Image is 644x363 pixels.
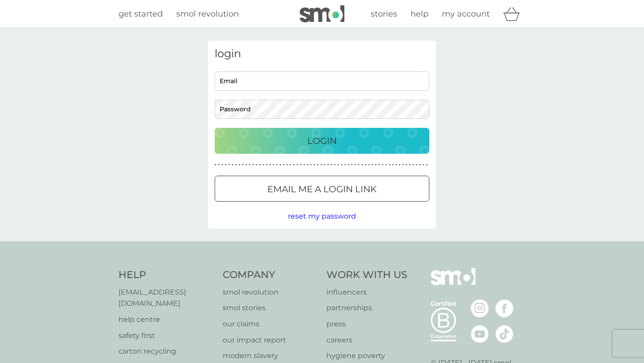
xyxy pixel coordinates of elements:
[223,318,318,330] a: our claims
[327,163,329,167] p: ●
[119,314,214,325] a: help centre
[365,163,367,167] p: ●
[314,163,315,167] p: ●
[320,163,322,167] p: ●
[326,318,407,330] p: press
[119,346,214,357] a: carton recycling
[218,163,220,167] p: ●
[290,163,292,167] p: ●
[431,268,475,299] img: smol
[215,128,429,154] button: Login
[176,8,239,21] a: smol revolution
[119,9,163,19] span: get started
[341,163,343,167] p: ●
[293,163,295,167] p: ●
[385,163,387,167] p: ●
[442,9,490,19] span: my account
[326,268,407,282] h4: Work With Us
[225,163,227,167] p: ●
[256,163,258,167] p: ●
[223,334,318,346] a: our impact report
[215,47,429,60] h3: login
[246,163,247,167] p: ●
[119,287,214,309] a: [EMAIL_ADDRESS][DOMAIN_NAME]
[392,163,394,167] p: ●
[442,8,490,21] a: my account
[503,5,525,23] div: basket
[371,8,397,21] a: stories
[119,268,214,282] h4: Help
[221,163,223,167] p: ●
[263,163,264,167] p: ●
[300,163,302,167] p: ●
[235,163,237,167] p: ●
[496,325,513,343] img: visit the smol Tiktok page
[326,350,407,362] a: hygiene poverty
[280,163,281,167] p: ●
[259,163,261,167] p: ●
[249,163,250,167] p: ●
[382,163,384,167] p: ●
[326,287,407,298] a: influencers
[119,330,214,342] a: safety first
[238,163,240,167] p: ●
[283,163,285,167] p: ●
[409,163,411,167] p: ●
[303,163,305,167] p: ●
[288,212,356,220] span: reset my password
[496,300,513,317] img: visit the smol Facebook page
[416,163,418,167] p: ●
[232,163,233,167] p: ●
[389,163,390,167] p: ●
[326,334,407,346] p: careers
[411,8,428,21] a: help
[411,9,428,19] span: help
[471,300,489,317] img: visit the smol Instagram page
[223,302,318,314] a: smol stories
[324,163,326,167] p: ●
[297,163,298,167] p: ●
[317,163,319,167] p: ●
[119,8,163,21] a: get started
[288,211,356,222] button: reset my password
[375,163,377,167] p: ●
[368,163,370,167] p: ●
[358,163,360,167] p: ●
[176,9,239,19] span: smol revolution
[269,163,271,167] p: ●
[347,163,349,167] p: ●
[273,163,275,167] p: ●
[307,163,309,167] p: ●
[351,163,353,167] p: ●
[402,163,404,167] p: ●
[229,163,230,167] p: ●
[286,163,288,167] p: ●
[372,163,373,167] p: ●
[355,163,356,167] p: ●
[338,163,339,167] p: ●
[215,176,429,202] button: Email me a login link
[223,268,318,282] h4: Company
[223,287,318,298] a: smol revolution
[252,163,254,167] p: ●
[471,325,489,343] img: visit the smol Youtube page
[300,5,344,22] img: smol
[307,134,337,148] p: Login
[276,163,278,167] p: ●
[395,163,397,167] p: ●
[378,163,380,167] p: ●
[310,163,312,167] p: ●
[326,302,407,314] p: partnerships
[267,182,377,196] p: Email me a login link
[215,163,216,167] p: ●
